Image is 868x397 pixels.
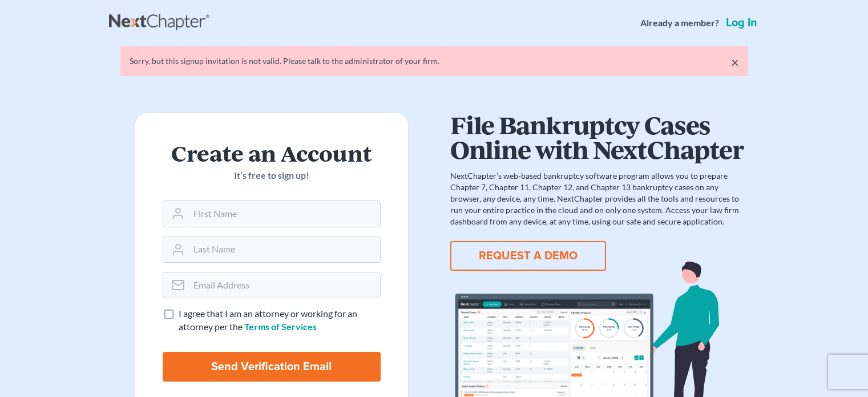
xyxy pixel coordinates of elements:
[189,201,380,226] input: First Name
[731,55,739,69] a: ×
[450,113,744,161] h1: File Bankruptcy Cases Online with NextChapter
[163,169,381,182] p: It’s free to sign up!
[130,55,739,67] div: Sorry, but this signup invitation is not valid. Please talk to the administrator of your firm.
[189,272,380,298] input: Email Address
[450,241,606,271] button: REQUEST A DEMO
[189,237,380,262] input: Last Name
[179,308,357,332] span: I agree that I am an attorney or working for an attorney per the
[640,17,719,30] strong: Already a member?
[163,141,381,165] h2: Create an Account
[244,321,317,332] a: Terms of Services
[724,17,760,29] a: Log in
[450,170,744,227] p: NextChapter’s web-based bankruptcy software program allows you to prepare Chapter 7, Chapter 11, ...
[163,352,381,382] input: Send Verification Email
